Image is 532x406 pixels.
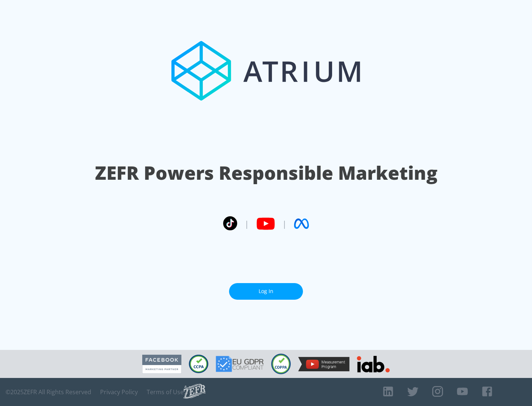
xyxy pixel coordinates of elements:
img: GDPR Compliant [216,356,264,372]
span: | [245,218,249,229]
img: CCPA Compliant [189,355,208,373]
img: YouTube Measurement Program [298,357,349,371]
span: | [282,218,287,229]
a: Terms of Use [147,388,184,396]
h1: ZEFR Powers Responsible Marketing [95,160,437,186]
a: Privacy Policy [100,388,138,396]
img: Facebook Marketing Partner [142,355,181,374]
img: IAB [357,356,390,372]
img: COPPA Compliant [271,354,291,374]
a: Log In [229,283,303,300]
span: © 2025 ZEFR All Rights Reserved [6,388,91,396]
